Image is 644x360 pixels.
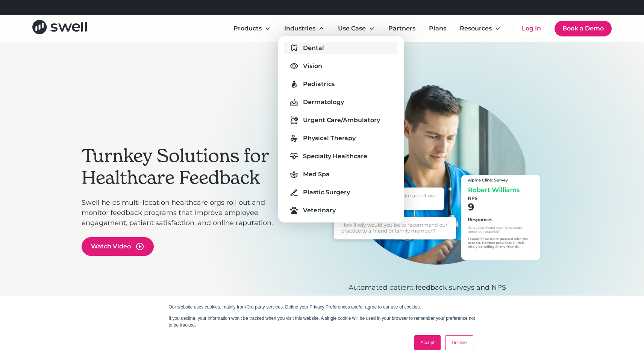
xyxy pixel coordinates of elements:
div: Physical Therapy [303,134,356,143]
p: Swell helps multi-location healthcare orgs roll out and monitor feedback programs that improve em... [82,198,285,228]
nav: Industries [278,36,404,222]
div: Resources [454,21,507,36]
p: If you decline, your information won’t be tracked when you visit this website. A single cookie wi... [169,315,476,328]
div: Resources [460,24,492,33]
a: home [32,20,87,37]
div: Veterinary [303,206,336,215]
a: Med Spa [284,168,398,180]
div: 2 of 3 [292,84,563,293]
div: carousel [292,84,563,317]
div: Use Case [332,21,381,36]
a: Pediatrics [284,78,398,90]
a: open lightbox [82,237,154,256]
div: Med Spa [303,170,330,179]
div: Use Case [338,24,366,33]
a: Veterinary [284,204,398,216]
div: Watch Video [91,242,131,251]
a: Plans [423,21,452,36]
a: Accept [414,335,441,350]
div: Dental [303,44,324,53]
div: Vision [303,62,322,71]
a: Plastic Surgery [284,186,398,198]
a: Dental [284,42,398,54]
a: Partners [382,21,421,36]
div: Urgent Care/Ambulatory [303,116,380,125]
iframe: Chat Widget [512,279,644,360]
a: Physical Therapy [284,132,398,144]
div: Products [227,21,277,36]
div: Dermatology [303,98,344,107]
a: Book a Demo [555,21,612,36]
a: Urgent Care/Ambulatory [284,114,398,126]
div: Industries [284,24,315,33]
a: Dermatology [284,96,398,108]
a: Specialty Healthcare [284,150,398,162]
div: Industries [278,21,330,36]
p: Our website uses cookies, mainly from 3rd party services. Define your Privacy Preferences and/or ... [169,304,476,310]
a: Decline [445,335,473,350]
div: Specialty Healthcare [303,152,367,161]
div: Products [233,24,262,33]
h2: Turnkey Solutions for Healthcare Feedback [82,145,285,188]
a: Log In [514,21,549,36]
div: Plastic Surgery [303,188,350,197]
div: Pediatrics [303,80,335,89]
p: Automated patient feedback surveys and NPS [292,283,563,293]
a: Vision [284,60,398,72]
